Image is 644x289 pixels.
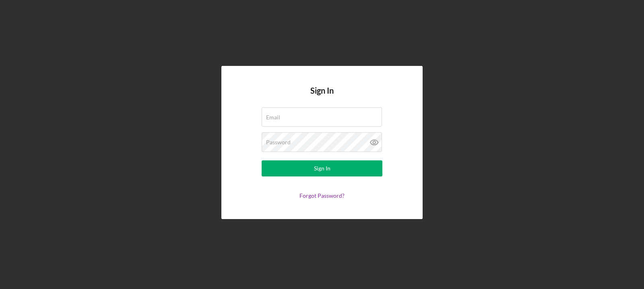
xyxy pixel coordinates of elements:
label: Email [266,114,280,121]
h4: Sign In [310,86,334,107]
div: Sign In [314,160,330,176]
a: Forgot Password? [299,192,345,199]
label: Password [266,139,291,146]
button: Sign In [262,160,382,176]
